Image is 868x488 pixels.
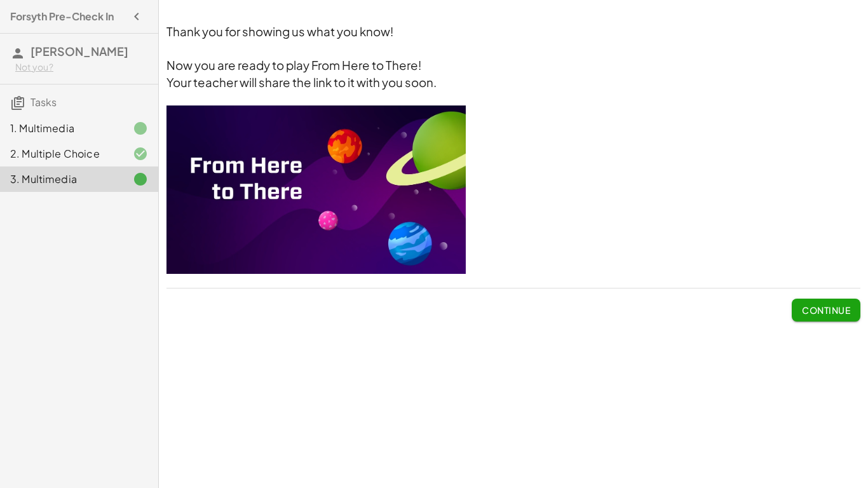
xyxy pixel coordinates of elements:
div: Not you? [15,61,148,74]
span: Your teacher will share the link to it with you soon. [166,75,437,90]
span: [PERSON_NAME] [31,44,128,58]
i: Task finished and correct. [133,146,148,161]
span: Thank you for showing us what you know! [166,24,393,39]
button: Continue [792,299,860,322]
div: 1. Multimedia [10,121,112,136]
h4: Forsyth Pre-Check In [10,9,114,24]
div: 3. Multimedia [10,172,112,187]
i: Task finished. [133,172,148,187]
i: Task finished. [133,121,148,136]
div: 2. Multiple Choice [10,146,112,161]
span: Continue [802,304,850,316]
img: 0186a6281d6835875bfd5d65a1e6d29c758b852ccbe572c90b809493d3b85746.jpeg [166,105,466,274]
span: Now you are ready to play From Here to There! [166,58,421,72]
span: Tasks [31,95,57,109]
